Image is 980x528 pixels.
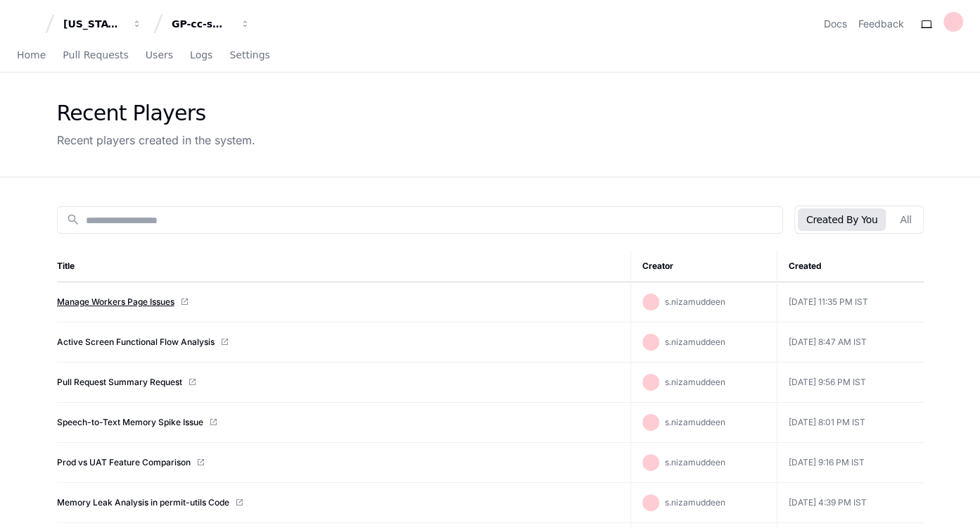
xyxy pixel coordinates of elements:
button: All [891,208,919,231]
td: [DATE] 8:01 PM IST [777,403,924,443]
span: s.nizamuddeen [665,417,725,427]
td: [DATE] 4:39 PM IST [777,483,924,523]
div: GP-cc-sml-apps [172,17,232,31]
a: Logs [190,39,212,72]
button: Created By You [798,208,886,231]
a: Manage Workers Page Issues [57,296,174,308]
a: Prod vs UAT Feature Comparison [57,457,191,468]
mat-icon: search [66,213,80,227]
span: Pull Requests [63,51,128,59]
th: Created [777,251,924,282]
div: Recent players created in the system. [57,132,255,149]
span: s.nizamuddeen [665,337,725,347]
td: [DATE] 8:47 AM IST [777,322,924,363]
a: Pull Requests [63,39,128,72]
td: [DATE] 9:56 PM IST [777,363,924,403]
span: s.nizamuddeen [665,497,725,508]
span: Settings [229,51,269,59]
td: [DATE] 9:16 PM IST [777,443,924,483]
a: Home [17,39,46,72]
a: Settings [229,39,269,72]
th: Title [57,251,631,282]
a: Memory Leak Analysis in permit-utils Code [57,497,229,508]
span: Users [146,51,173,59]
span: s.nizamuddeen [665,457,725,467]
a: Docs [824,17,847,31]
a: Active Screen Functional Flow Analysis [57,337,215,348]
a: Speech-to-Text Memory Spike Issue [57,417,203,428]
span: Logs [190,51,212,59]
span: s.nizamuddeen [665,296,725,307]
button: Feedback [858,17,904,31]
a: Users [146,39,173,72]
span: Home [17,51,46,59]
td: [DATE] 11:35 PM IST [777,282,924,322]
div: Recent Players [57,101,255,126]
a: Pull Request Summary Request [57,377,182,388]
div: [US_STATE] Pacific [63,17,124,31]
span: s.nizamuddeen [665,377,725,387]
button: GP-cc-sml-apps [166,11,256,37]
th: Creator [631,251,777,282]
button: [US_STATE] Pacific [58,11,148,37]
